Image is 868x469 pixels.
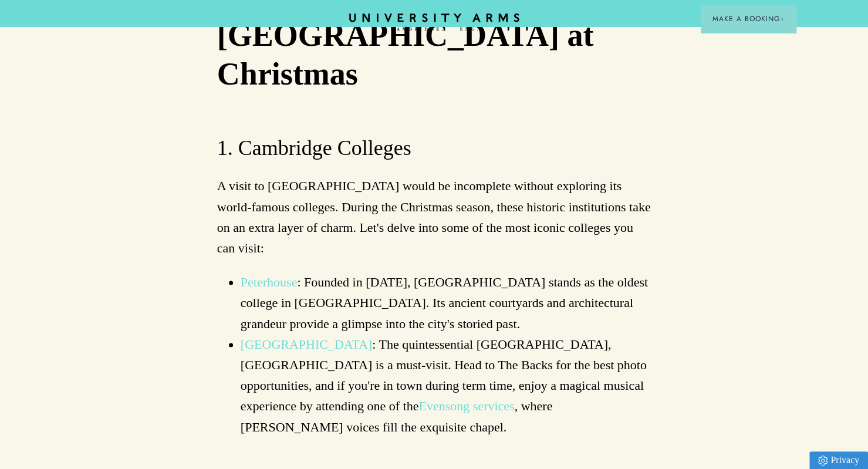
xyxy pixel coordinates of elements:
[701,5,796,33] button: Make a BookingArrow icon
[241,334,651,437] li: : The quintessential [GEOGRAPHIC_DATA], [GEOGRAPHIC_DATA] is a must-visit. Head to The Backs for ...
[809,451,868,469] a: Privacy
[780,17,784,21] img: Arrow icon
[241,272,651,334] li: : Founded in [DATE], [GEOGRAPHIC_DATA] stands as the oldest college in [GEOGRAPHIC_DATA]. Its anc...
[217,176,651,258] p: A visit to [GEOGRAPHIC_DATA] would be incomplete without exploring its world-famous colleges. Dur...
[241,275,298,289] a: Peterhouse
[712,14,784,24] span: Make a Booking
[217,134,651,163] h3: 1. Cambridge Colleges
[818,455,828,465] img: Privacy
[418,399,514,413] a: Evensong services
[349,14,519,32] a: Home
[241,337,372,352] a: [GEOGRAPHIC_DATA]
